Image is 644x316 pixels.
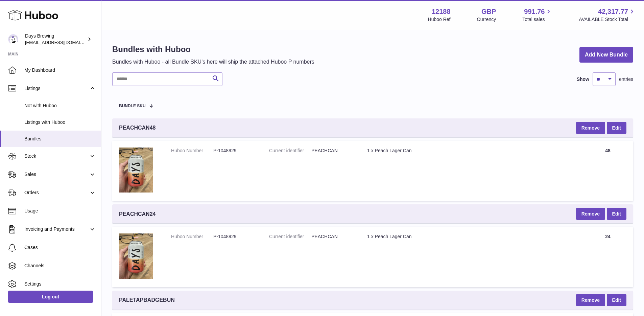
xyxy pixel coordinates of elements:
[522,7,552,23] a: 991.76 Total sales
[119,210,156,218] span: PEACHCAN24
[24,189,89,196] span: Orders
[607,294,626,306] a: Edit
[25,33,86,46] div: Days Brewing
[522,16,552,23] span: Total sales
[24,226,89,232] span: Invoicing and Payments
[311,233,354,240] dd: PEACHCAN
[269,148,311,154] dt: Current identifier
[524,7,545,16] span: 991.76
[428,16,451,23] div: Huboo Ref
[598,7,628,16] span: 42,317.77
[171,233,213,240] dt: Huboo Number
[481,7,496,16] strong: GBP
[269,233,311,240] dt: Current identifier
[24,67,96,73] span: My Dashboard
[119,124,156,132] span: PEACHCAN48
[477,16,496,23] div: Currency
[367,233,576,240] div: 1 x Peach Lager Can
[119,233,153,278] img: 1 x Peach Lager Can
[24,103,96,109] span: Not with Huboo
[576,294,605,306] button: Remove
[24,136,96,142] span: Bundles
[24,208,96,214] span: Usage
[607,122,626,134] a: Edit
[24,171,89,178] span: Sales
[213,233,256,240] dd: P-1048929
[576,208,605,220] button: Remove
[582,141,633,201] td: 48
[24,119,96,126] span: Listings with Huboo
[119,148,153,193] img: 1 x Peach Lager Can
[619,76,633,83] span: entries
[8,291,93,303] a: Log out
[579,47,633,63] a: Add New Bundle
[576,122,605,134] button: Remove
[171,148,213,154] dt: Huboo Number
[8,34,18,44] img: helena@daysbrewing.com
[579,7,636,23] a: 42,317.77 AVAILABLE Stock Total
[112,44,314,55] h1: Bundles with Huboo
[119,296,175,304] span: PALETAPBADGEBUN
[311,148,354,154] dd: PEACHCAN
[25,40,99,45] span: [EMAIL_ADDRESS][DOMAIN_NAME]
[607,208,626,220] a: Edit
[24,263,96,269] span: Channels
[24,85,89,92] span: Listings
[367,148,576,154] div: 1 x Peach Lager Can
[582,227,633,287] td: 24
[577,76,589,83] label: Show
[112,58,314,66] p: Bundles with Huboo - all Bundle SKU's here will ship the attached Huboo P numbers
[24,281,96,287] span: Settings
[213,148,256,154] dd: P-1048929
[579,16,636,23] span: AVAILABLE Stock Total
[24,244,96,251] span: Cases
[119,104,146,108] span: Bundle SKU
[24,153,89,159] span: Stock
[432,7,451,16] strong: 12188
